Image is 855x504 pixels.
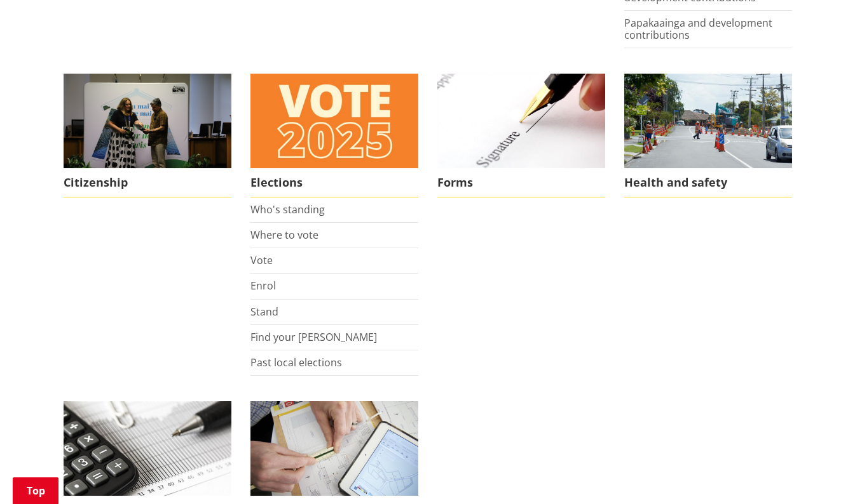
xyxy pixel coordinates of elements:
[64,74,231,168] img: Citizenship Ceremony March 2023
[437,168,605,197] span: Forms
[624,74,792,197] a: Health and safety Health and safety
[797,451,842,496] iframe: Messenger Launcher
[250,168,418,197] span: Elections
[250,355,342,369] a: Past local elections
[13,477,58,504] a: Top
[250,202,325,216] a: Who's standing
[64,401,231,496] img: Suppliers
[437,74,605,168] img: Find a form to complete
[250,74,418,197] a: Elections
[250,253,273,267] a: Vote
[64,74,231,197] a: Citizenship Ceremony March 2023 Citizenship
[250,330,377,344] a: Find your [PERSON_NAME]
[250,74,418,168] img: Vote 2025
[250,305,278,319] a: Stand
[437,74,605,197] a: Find a form to complete Forms
[624,168,792,197] span: Health and safety
[250,279,276,293] a: Enrol
[64,168,231,197] span: Citizenship
[624,16,772,42] a: Papakaainga and development contributions
[250,401,418,496] img: Evaluation
[624,74,792,168] img: Health and safety
[250,228,318,242] a: Where to vote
